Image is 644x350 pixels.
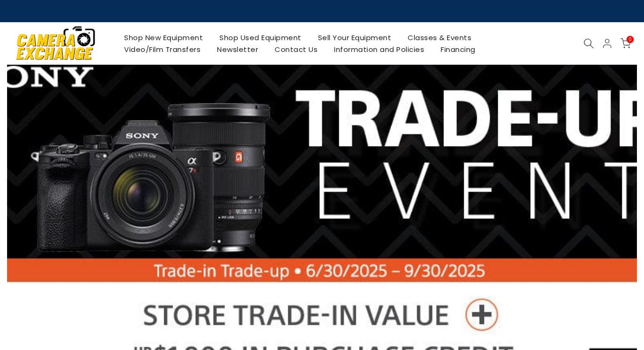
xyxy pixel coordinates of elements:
[627,36,634,43] span: 0
[326,43,433,55] a: Information and Policies
[116,43,209,55] a: Video/Film Transfers
[209,43,267,55] a: Newsletter
[116,32,211,43] a: Shop New Equipment
[400,32,480,43] a: Classes & Events
[211,32,310,43] a: Shop Used Equipment
[620,38,631,49] a: 0
[267,43,326,55] a: Contact Us
[433,43,484,55] a: Financing
[309,32,400,43] a: Sell Your Equipment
